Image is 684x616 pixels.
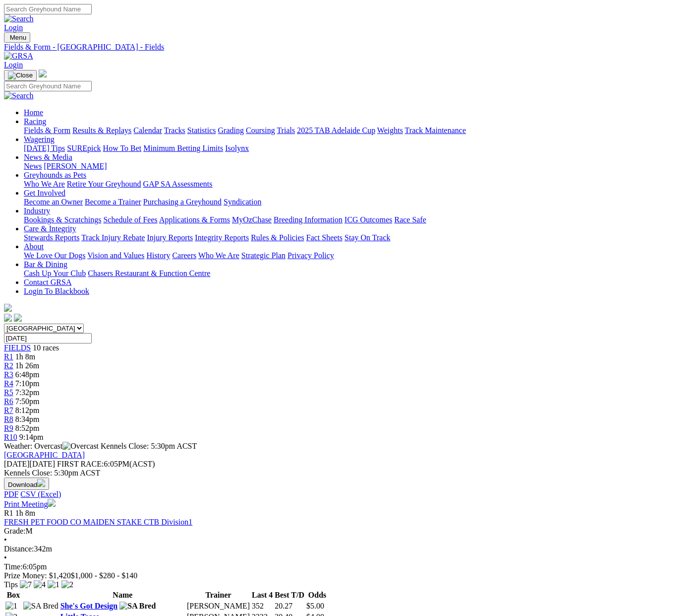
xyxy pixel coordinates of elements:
img: twitter.svg [14,314,22,322]
a: Purchasing a Greyhound [143,198,222,206]
a: We Love Our Dogs [24,251,85,260]
a: Tracks [164,126,185,135]
a: Home [24,108,43,117]
a: Who We Are [198,251,239,260]
span: Menu [10,34,26,41]
a: Results & Replays [72,126,131,135]
a: Track Maintenance [405,126,466,135]
div: Get Involved [24,198,680,206]
a: R7 [4,406,13,414]
a: Weights [377,126,403,135]
a: Wagering [24,135,55,143]
button: Toggle navigation [4,70,37,81]
a: Breeding Information [274,215,342,224]
a: About [24,242,44,251]
a: R1 [4,352,13,361]
img: printer.svg [48,499,56,507]
a: Cash Up Your Club [24,269,86,277]
img: 4 [34,580,46,589]
th: Odds [306,590,329,600]
span: 7:32pm [15,388,40,397]
span: [DATE] [4,460,55,468]
span: R6 [4,397,13,406]
div: 342m [4,545,680,553]
a: Become a Trainer [85,198,141,206]
div: Prize Money: $1,420 [4,571,680,580]
img: Search [4,91,34,100]
a: Login To Blackbook [24,287,89,295]
a: Rules & Policies [251,233,304,242]
a: Who We Are [24,180,65,188]
a: Care & Integrity [24,224,76,233]
span: 8:12pm [15,406,40,414]
span: R3 [4,370,13,379]
a: ICG Outcomes [344,215,392,224]
a: Greyhounds as Pets [24,171,86,179]
a: [DATE] Tips [24,144,65,152]
span: [DATE] [4,460,30,468]
a: Track Injury Rebate [81,233,145,242]
span: Distance: [4,545,34,553]
a: R5 [4,388,13,397]
span: 1h 26m [15,361,39,370]
span: 1h 8m [15,352,35,361]
a: Contact GRSA [24,278,71,286]
a: Print Meeting [4,500,56,508]
a: Get Involved [24,189,65,197]
a: Applications & Forms [159,215,230,224]
a: Injury Reports [147,233,193,242]
a: How To Bet [103,144,142,152]
div: Wagering [24,144,680,153]
div: Download [4,490,680,499]
th: Trainer [186,590,250,600]
div: 6:05pm [4,562,680,571]
a: Bar & Dining [24,260,67,269]
span: Kennels Close: 5:30pm ACST [101,442,197,450]
a: Login [4,61,23,69]
span: 7:50pm [15,397,40,406]
th: Best T/D [274,590,305,600]
input: Select date [4,333,92,343]
a: R8 [4,415,13,423]
a: FIELDS [4,343,31,352]
span: 6:48pm [15,370,40,379]
span: 7:10pm [15,379,40,388]
a: Login [4,23,23,32]
span: 9:14pm [19,433,44,441]
img: download.svg [37,479,45,487]
a: Trials [277,126,295,135]
a: CSV (Excel) [20,490,61,498]
img: Search [4,14,34,23]
a: Isolynx [225,144,249,152]
img: Close [8,71,33,79]
a: History [146,251,170,260]
div: Racing [24,126,680,135]
a: Integrity Reports [195,233,249,242]
a: Schedule of Fees [103,215,157,224]
span: FIRST RACE: [57,460,104,468]
a: R4 [4,379,13,388]
a: R9 [4,424,13,432]
div: Bar & Dining [24,269,680,278]
span: R1 [4,509,13,517]
a: She's Got Design [60,602,118,610]
a: R10 [4,433,17,441]
a: Fields & Form [24,126,70,135]
a: News & Media [24,153,72,161]
div: Care & Integrity [24,233,680,242]
a: Industry [24,206,50,215]
th: Name [60,590,185,600]
span: Tips [4,580,18,589]
a: Bookings & Scratchings [24,215,101,224]
span: 10 races [33,343,59,352]
a: Race Safe [394,215,426,224]
td: [PERSON_NAME] [186,601,250,611]
div: News & Media [24,162,680,171]
th: Last 4 [251,590,273,600]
